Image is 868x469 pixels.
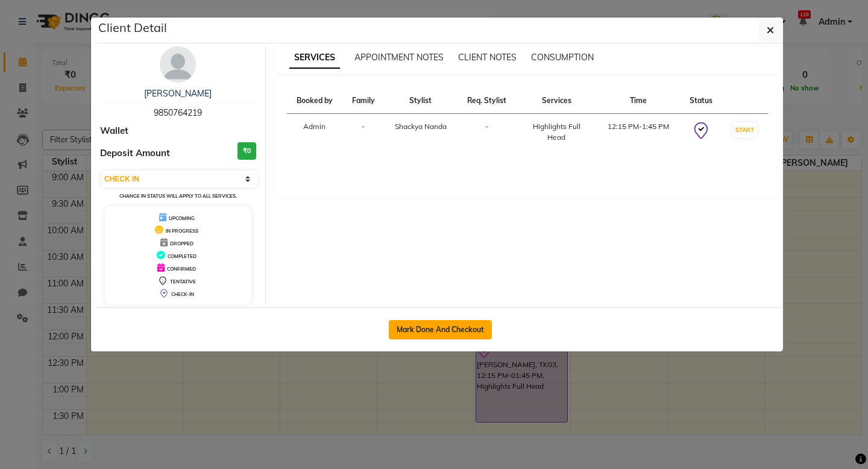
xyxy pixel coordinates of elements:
[289,47,340,69] span: SERVICES
[342,88,384,114] th: Family
[100,124,128,138] span: Wallet
[395,122,447,131] span: Shackya Nanda
[154,107,202,118] span: 9850764219
[169,215,195,221] span: UPCOMING
[597,88,681,114] th: Time
[597,114,681,151] td: 12:15 PM-1:45 PM
[342,114,384,151] td: -
[681,88,722,114] th: Status
[170,241,193,247] span: DROPPED
[287,114,343,151] td: Admin
[160,46,196,83] img: avatar
[531,52,594,63] span: CONSUMPTION
[237,142,256,160] h3: ₹0
[144,88,212,99] a: [PERSON_NAME]
[517,88,597,114] th: Services
[287,88,343,114] th: Booked by
[458,52,517,63] span: CLIENT NOTES
[171,291,194,297] span: CHECK-IN
[98,19,167,37] h5: Client Detail
[119,193,237,199] small: Change in status will apply to all services.
[524,121,590,143] div: Highlights Full Head
[170,279,196,285] span: TENTATIVE
[732,122,757,137] button: START
[458,88,517,114] th: Req. Stylist
[354,52,444,63] span: APPOINTMENT NOTES
[167,266,196,272] span: CONFIRMED
[166,228,198,234] span: IN PROGRESS
[458,114,517,151] td: -
[389,320,492,339] button: Mark Done And Checkout
[168,253,197,259] span: COMPLETED
[384,88,458,114] th: Stylist
[100,146,170,160] span: Deposit Amount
